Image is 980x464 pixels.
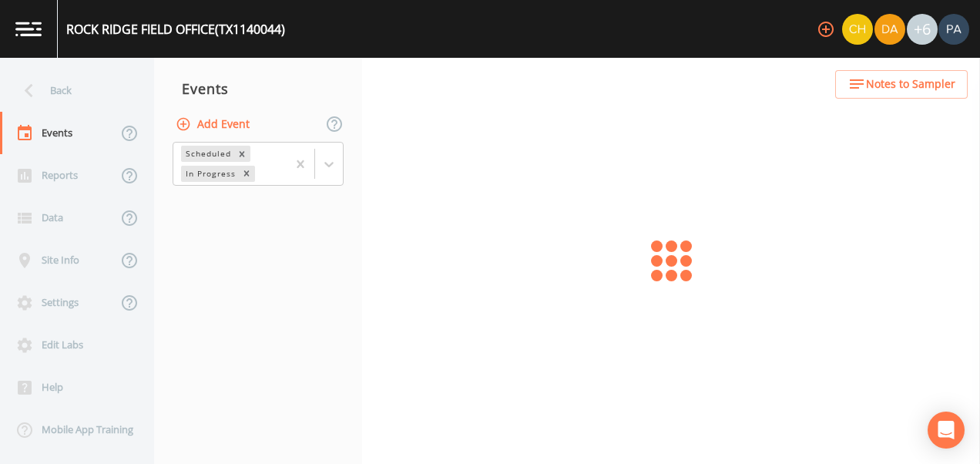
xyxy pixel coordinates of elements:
div: Scheduled [181,146,233,162]
img: c74b8b8b1c7a9d34f67c5e0ca157ed15 [842,14,873,45]
img: a84961a0472e9debc750dd08a004988d [874,14,905,45]
div: +6 [907,14,938,45]
span: Notes to Sampler [866,75,955,94]
button: Notes to Sampler [835,70,968,99]
img: logo [15,22,42,36]
div: Remove In Progress [238,166,255,182]
div: Open Intercom Messenger [928,412,965,449]
img: b17d2fe1905336b00f7c80abca93f3e1 [938,14,969,45]
button: Add Event [173,110,256,139]
div: ROCK RIDGE FIELD OFFICE (TX1140044) [66,20,285,39]
div: In Progress [181,166,238,182]
div: Charles Medina [841,14,874,45]
div: Remove Scheduled [233,146,250,162]
div: David Weber [874,14,906,45]
div: Events [154,69,362,108]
